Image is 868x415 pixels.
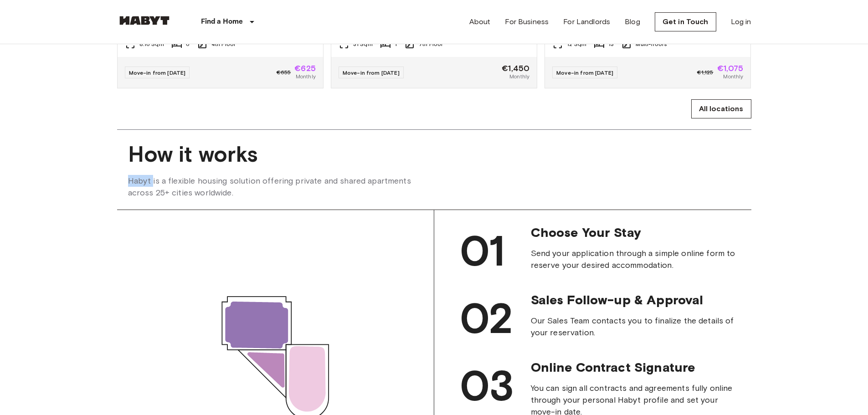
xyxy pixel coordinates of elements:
[697,68,714,77] span: €1,125
[655,12,716,31] a: Get in Touch
[731,16,751,27] a: Log in
[717,64,744,72] span: €1,075
[531,315,737,338] span: Our Sales Team contacts you to finalize the details of your reservation.
[343,69,400,76] span: Move-in from [DATE]
[117,16,172,25] img: Habyt
[201,16,243,27] p: Find a Home
[296,72,316,81] span: Monthly
[129,69,186,76] span: Move-in from [DATE]
[531,225,737,240] span: Choose Your Stay
[502,64,529,72] span: €1,450
[625,16,640,27] a: Blog
[294,64,316,72] span: €625
[460,360,514,411] span: 03
[563,16,610,27] a: For Landlords
[505,16,549,27] a: For Business
[691,99,751,118] a: All locations
[460,293,514,344] span: 02
[509,72,529,81] span: Monthly
[531,359,737,375] span: Online Contract Signature
[556,69,613,76] span: Move-in from [DATE]
[531,292,737,307] span: Sales Follow-up & Approval
[128,141,740,168] span: How it works
[469,16,491,27] a: About
[531,247,737,271] span: Send your application through a simple online form to reserve your desired accommodation.
[277,68,291,77] span: €655
[460,225,505,277] span: 01
[723,72,743,81] span: Monthly
[128,175,434,199] span: Habyt is a flexible housing solution offering private and shared apartments across 25+ cities wor...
